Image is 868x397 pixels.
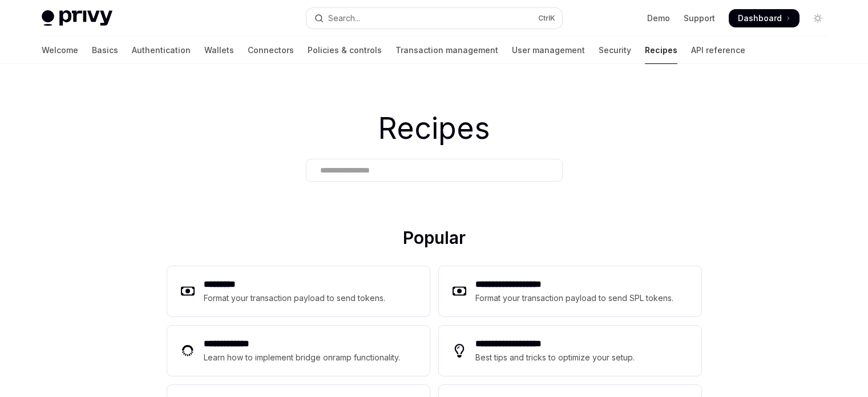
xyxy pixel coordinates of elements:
span: Ctrl K [538,14,555,23]
div: Best tips and tricks to optimize your setup. [475,351,635,364]
div: Format your transaction payload to send SPL tokens. [475,291,673,305]
h2: Popular [167,227,701,252]
a: Connectors [248,37,294,64]
span: Dashboard [738,13,782,24]
button: Open search [306,8,562,29]
a: Demo [647,13,670,24]
div: Search... [328,11,360,25]
div: Format your transaction payload to send tokens. [204,291,385,305]
a: Security [599,37,631,64]
a: **** **** ***Learn how to implement bridge onramp functionality. [167,326,430,376]
a: Authentication [132,37,191,64]
a: Wallets [204,37,234,64]
a: Basics [92,37,118,64]
a: API reference [691,37,745,64]
a: Recipes [645,37,677,64]
img: light logo [42,10,112,26]
a: User management [512,37,585,64]
div: Learn how to implement bridge onramp functionality. [204,351,400,364]
a: Support [684,13,715,24]
a: Transaction management [395,37,498,64]
a: Policies & controls [308,37,382,64]
a: **** ****Format your transaction payload to send tokens. [167,266,430,316]
a: Dashboard [729,9,800,27]
a: Welcome [42,37,78,64]
button: Toggle dark mode [809,9,827,27]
